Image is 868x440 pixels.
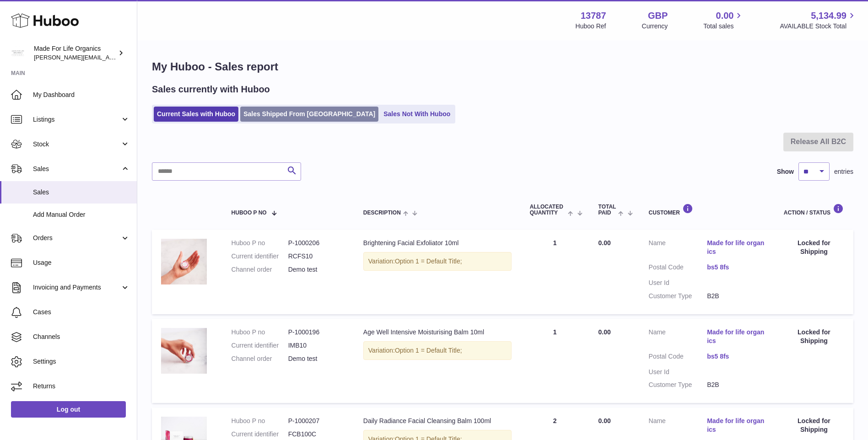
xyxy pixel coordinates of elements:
[649,292,707,300] dt: Customer Type
[232,417,288,425] dt: Huboo P no
[576,22,606,31] div: Huboo Ref
[395,258,462,265] span: Option 1 = Default Title;
[598,328,611,336] span: 0.00
[649,352,707,363] dt: Postal Code
[707,381,766,389] dd: B2B
[598,204,616,216] span: Total paid
[642,22,668,31] div: Currency
[152,59,853,74] h1: My Huboo - Sales report
[707,328,766,345] a: Made for life organics
[33,234,120,242] span: Orders
[33,308,130,317] span: Cases
[598,417,611,424] span: 0.00
[33,333,130,341] span: Channels
[395,347,462,354] span: Option 1 = Default Title;
[649,417,707,436] dt: Name
[521,319,589,403] td: 1
[34,44,116,62] div: Made For Life Organics
[777,167,794,176] label: Show
[649,279,707,287] dt: User Id
[380,107,453,122] a: Sales Not With Huboo
[33,91,130,99] span: My Dashboard
[232,328,288,337] dt: Huboo P no
[34,54,232,61] span: [PERSON_NAME][EMAIL_ADDRESS][PERSON_NAME][DOMAIN_NAME]
[530,204,566,216] span: ALLOCATED Quantity
[33,382,130,391] span: Returns
[363,252,512,271] div: Variation:
[288,417,345,425] dd: P-1000207
[161,239,207,284] img: brightening-facial-exfoliator-10ml-rcfs10-5.jpg
[707,292,766,300] dd: B2B
[648,10,668,22] strong: GBP
[232,341,288,350] dt: Current identifier
[707,263,766,272] a: bs5 8fs
[11,46,25,60] img: geoff.winwood@madeforlifeorganics.com
[649,381,707,389] dt: Customer Type
[288,430,345,439] dd: FCB100C
[834,167,853,176] span: entries
[784,239,844,256] div: Locked for Shipping
[161,328,207,374] img: age-well-intensive-moisturising-balm-10ml-imb10-5.jpg
[703,10,744,31] a: 0.00 Total sales
[716,10,734,22] span: 0.00
[363,328,512,337] div: Age Well Intensive Moisturising Balm 10ml
[707,417,766,434] a: Made for life organics
[11,401,126,418] a: Log out
[521,230,589,314] td: 1
[707,352,766,361] a: bs5 8fs
[649,263,707,274] dt: Postal Code
[232,210,267,216] span: Huboo P no
[33,258,130,267] span: Usage
[784,417,844,434] div: Locked for Shipping
[811,10,846,22] span: 5,134.99
[33,115,120,124] span: Listings
[649,204,766,216] div: Customer
[703,22,744,31] span: Total sales
[288,354,345,363] dd: Demo test
[33,210,130,219] span: Add Manual Order
[232,265,288,274] dt: Channel order
[288,265,345,274] dd: Demo test
[33,165,120,173] span: Sales
[649,328,707,348] dt: Name
[784,328,844,345] div: Locked for Shipping
[784,204,844,216] div: Action / Status
[232,252,288,261] dt: Current identifier
[288,252,345,261] dd: RCFS10
[780,10,857,31] a: 5,134.99 AVAILABLE Stock Total
[780,22,857,31] span: AVAILABLE Stock Total
[288,328,345,337] dd: P-1000196
[363,417,512,425] div: Daily Radiance Facial Cleansing Balm 100ml
[232,354,288,363] dt: Channel order
[152,83,270,96] h2: Sales currently with Huboo
[649,239,707,258] dt: Name
[363,239,512,247] div: Brightening Facial Exfoliator 10ml
[288,239,345,247] dd: P-1000206
[232,430,288,439] dt: Current identifier
[649,368,707,376] dt: User Id
[33,357,130,366] span: Settings
[33,188,130,197] span: Sales
[288,341,345,350] dd: IMB10
[240,107,378,122] a: Sales Shipped From [GEOGRAPHIC_DATA]
[33,140,120,149] span: Stock
[598,239,611,247] span: 0.00
[33,283,120,292] span: Invoicing and Payments
[363,210,401,216] span: Description
[581,10,606,22] strong: 13787
[154,107,238,122] a: Current Sales with Huboo
[232,239,288,247] dt: Huboo P no
[707,239,766,256] a: Made for life organics
[363,341,512,360] div: Variation:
